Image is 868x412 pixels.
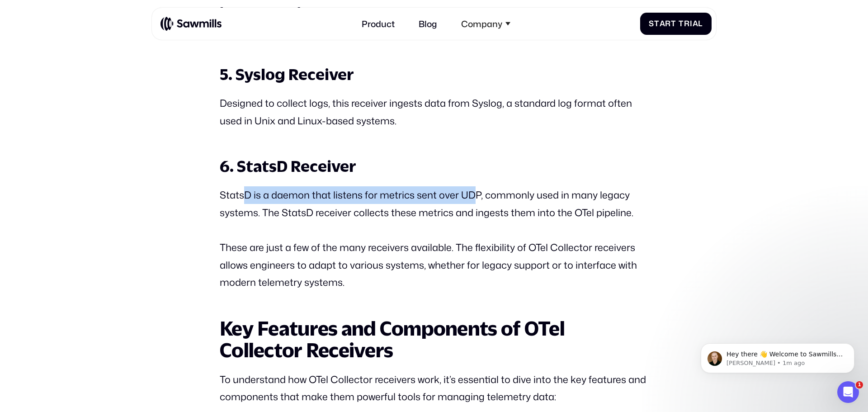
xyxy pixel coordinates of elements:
span: i [690,19,693,28]
span: T [679,19,684,28]
span: a [660,19,665,28]
span: 1 [856,381,863,388]
p: StatsD is a daemon that listens for metrics sent over UDP, commonly used in many legacy systems. ... [220,186,648,222]
span: r [665,19,671,28]
div: Company [461,19,502,29]
strong: 6. StatsD Receiver [220,156,356,175]
span: t [671,19,676,28]
div: Company [454,12,517,35]
a: Blog [412,12,444,35]
strong: Key Features and Components of OTel Collector Receivers [220,317,565,361]
span: a [693,19,698,28]
p: [PERSON_NAME], another widely-used tracing system, uses this receiver to accept traces in [PERSON... [220,3,648,38]
p: These are just a few of the many receivers available. The flexibility of OTel Collector receivers... [220,239,648,292]
span: l [698,19,703,28]
span: t [654,19,660,28]
span: r [684,19,690,28]
iframe: Intercom live chat [837,381,859,403]
p: Designed to collect logs, this receiver ingests data from Syslog, a standard log format often use... [220,95,648,130]
strong: 5. Syslog Receiver [220,65,354,83]
span: S [649,19,654,28]
iframe: Intercom notifications message [687,324,868,388]
a: Product [355,12,401,35]
a: StartTrial [640,13,712,35]
p: To understand how OTel Collector receivers work, it’s essential to dive into the key features and... [220,371,648,406]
